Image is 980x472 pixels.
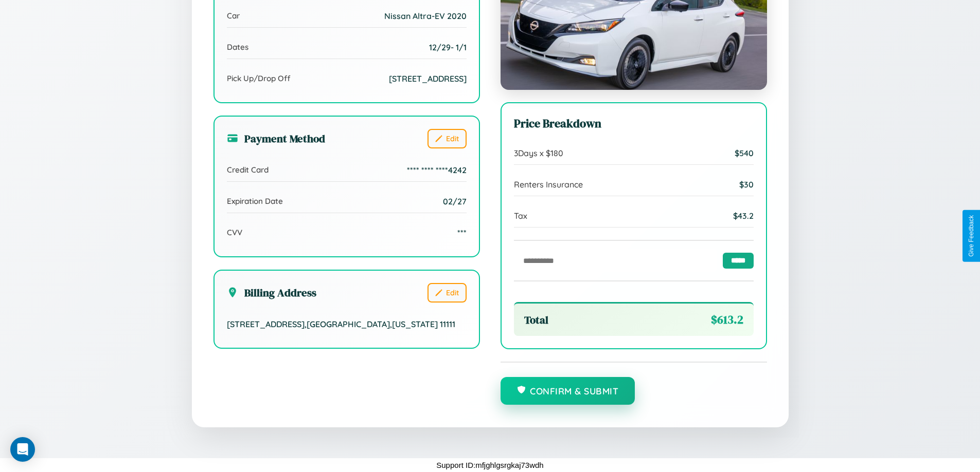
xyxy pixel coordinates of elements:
[227,196,283,206] span: Expiration Date
[436,458,543,472] p: Support ID: mfjghlgsrgkaj73wdh
[514,148,563,158] span: 3 Days x $ 180
[227,319,455,329] span: [STREET_ADDRESS] , [GEOGRAPHIC_DATA] , [US_STATE] 11111
[501,377,635,405] button: Confirm & Submit
[733,211,754,221] span: $ 43.2
[227,11,240,21] span: Car
[514,179,583,190] span: Renters Insurance
[443,196,467,206] span: 02/27
[227,165,269,175] span: Credit Card
[384,11,467,21] span: Nissan Altra-EV 2020
[227,131,325,146] h3: Payment Method
[427,283,467,303] button: Edit
[429,42,467,52] span: 12 / 29 - 1 / 1
[10,437,35,462] div: Open Intercom Messenger
[514,211,527,221] span: Tax
[739,179,754,190] span: $ 30
[227,42,248,52] span: Dates
[389,73,467,84] span: [STREET_ADDRESS]
[427,129,467,148] button: Edit
[227,73,291,83] span: Pick Up/Drop Off
[711,312,743,328] span: $ 613.2
[524,312,548,327] span: Total
[227,228,242,237] span: CVV
[735,148,754,158] span: $ 540
[227,285,316,300] h3: Billing Address
[514,116,754,131] h3: Price Breakdown
[968,215,975,257] div: Give Feedback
